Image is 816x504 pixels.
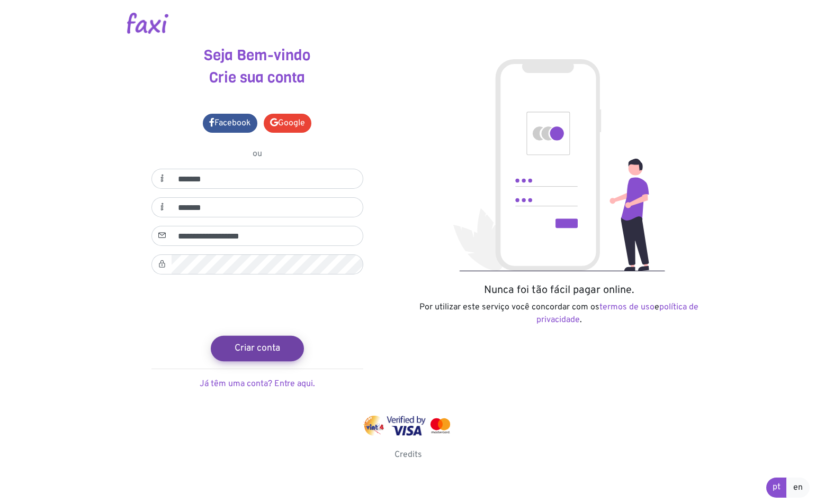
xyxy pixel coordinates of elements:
a: pt [766,478,787,498]
p: ou [151,148,363,160]
a: Facebook [203,114,257,133]
img: visa [387,416,426,436]
a: Google [264,114,311,133]
a: en [786,478,810,498]
a: Já têm uma conta? Entre aqui. [200,379,315,389]
h3: Crie sua conta [114,69,400,87]
button: Criar conta [211,336,304,361]
a: termos de uso [599,302,654,313]
p: Por utilizar este serviço você concordar com os e . [416,301,702,326]
a: Credits [394,450,422,460]
h3: Seja Bem-vindo [114,47,400,65]
img: mastercard [428,416,452,436]
iframe: reCAPTCHA [177,283,338,324]
img: vinti4 [363,416,384,436]
h5: Nunca foi tão fácil pagar online. [416,284,702,297]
